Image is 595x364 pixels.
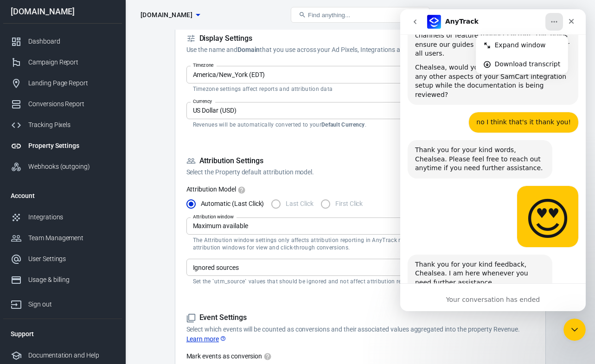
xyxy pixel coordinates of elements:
[193,236,528,251] p: The Attribution window settings only affects attribution reporting in AnyTrack reports. Your ad a...
[28,233,115,243] div: Team Management
[3,7,122,16] div: [DOMAIN_NAME]
[28,99,115,109] div: Conversions Report
[308,12,350,19] span: Find anything...
[237,46,260,53] strong: Domain
[186,34,534,44] h5: Display Settings
[3,135,122,156] a: Property Settings
[321,121,365,128] strong: Default Currency
[193,62,214,69] label: Timezone
[28,37,115,46] div: Dashboard
[193,278,528,285] p: Set the `utm_source` values that should be ignored and not affect attribution reporting such as P...
[186,185,534,194] label: Attribution Model
[28,141,115,151] div: Property Settings
[3,156,122,177] a: Webhooks (outgoing)
[193,213,234,220] label: Attribution window
[193,98,212,105] label: Currency
[263,352,272,361] svg: Enable toggles for events you want to track as conversions, such as purchases. These are key acti...
[3,185,122,207] li: Account
[563,319,586,341] iframe: Intercom live chat
[28,120,115,130] div: Tracking Pixels
[193,85,528,93] p: Timezone settings affect reports and attribution data
[3,269,122,290] a: Usage & billing
[186,156,534,166] h5: Attribution Settings
[186,217,534,235] div: Maximum available
[335,199,363,209] span: First Click
[565,4,588,26] a: Sign out
[189,105,516,116] input: USD
[186,167,534,177] p: Select the Property default attribution model.
[28,275,115,285] div: Usage & billing
[186,351,534,361] label: Mark events as conversion
[291,7,430,23] button: Find anything...⌘ + K
[3,73,122,94] a: Landing Page Report
[28,57,115,67] div: Campaign Report
[400,9,586,311] iframe: Intercom live chat
[201,199,264,209] span: Automatic (Last Click)
[3,94,122,115] a: Conversions Report
[28,212,115,222] div: Integrations
[186,45,534,55] p: Use the name and that you use across your Ad Pixels, Integrations and Reports.
[28,300,115,309] div: Sign out
[186,313,534,323] h5: Event Settings
[3,31,122,52] a: Dashboard
[3,290,122,315] a: Sign out
[186,334,227,344] a: Learn more
[189,69,516,80] input: UTC
[137,6,204,24] button: [DOMAIN_NAME]
[3,249,122,269] a: User Settings
[3,52,122,73] a: Campaign Report
[189,262,530,273] input: paypal, calendly
[3,207,122,228] a: Integrations
[3,115,122,135] a: Tracking Pixels
[186,325,534,344] p: Select which events will be counted as conversions and their associated values aggregated into th...
[28,162,115,172] div: Webhooks (outgoing)
[286,199,313,209] span: Last Click
[28,351,115,360] div: Documentation and Help
[141,9,192,21] span: samcart.com
[28,254,115,264] div: User Settings
[28,78,115,88] div: Landing Page Report
[3,228,122,249] a: Team Management
[3,323,122,345] li: Support
[193,121,528,128] p: Revenues will be automatically converted to your .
